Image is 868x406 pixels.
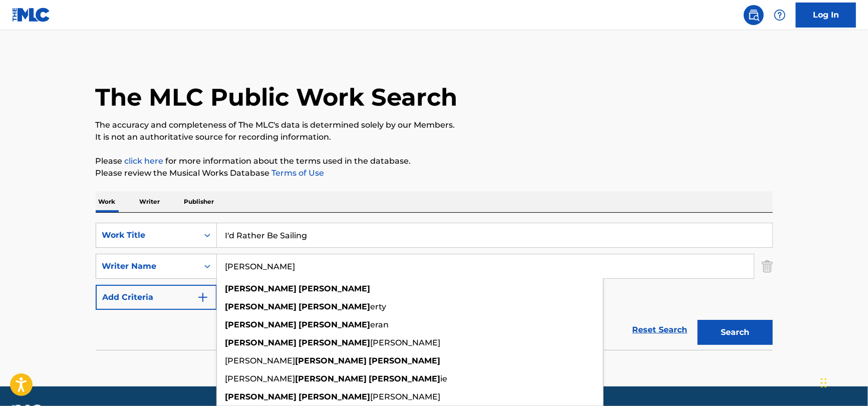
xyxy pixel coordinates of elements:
[96,82,458,112] h1: The MLC Public Work Search
[796,3,856,28] a: Log In
[225,284,297,293] strong: [PERSON_NAME]
[96,167,773,179] p: Please review the Musical Works Database
[102,229,192,241] div: Work Title
[441,374,448,383] span: ie
[296,356,367,365] strong: [PERSON_NAME]
[125,156,164,166] a: click here
[137,191,163,212] p: Writer
[299,320,371,329] strong: [PERSON_NAME]
[197,291,209,303] img: 9d2ae6d4665cec9f34b9.svg
[299,338,371,347] strong: [PERSON_NAME]
[96,155,773,167] p: Please for more information about the terms used in the database.
[371,302,387,311] span: erty
[748,9,760,21] img: search
[96,223,773,350] form: Search Form
[371,338,441,347] span: [PERSON_NAME]
[299,284,371,293] strong: [PERSON_NAME]
[96,285,217,310] button: Add Criteria
[96,119,773,131] p: The accuracy and completeness of The MLC's data is determined solely by our Members.
[628,319,693,341] a: Reset Search
[181,191,217,212] p: Publisher
[821,368,827,398] div: Drag
[225,302,297,311] strong: [PERSON_NAME]
[369,374,441,383] strong: [PERSON_NAME]
[762,254,773,279] img: Delete Criterion
[299,302,371,311] strong: [PERSON_NAME]
[818,358,868,406] iframe: Chat Widget
[270,168,325,178] a: Terms of Use
[371,320,389,329] span: eran
[225,392,297,401] strong: [PERSON_NAME]
[96,131,773,143] p: It is not an authoritative source for recording information.
[770,5,790,25] div: Help
[744,5,764,25] a: Public Search
[225,320,297,329] strong: [PERSON_NAME]
[102,260,192,272] div: Writer Name
[225,374,296,383] span: [PERSON_NAME]
[299,392,371,401] strong: [PERSON_NAME]
[369,356,441,365] strong: [PERSON_NAME]
[225,338,297,347] strong: [PERSON_NAME]
[698,320,773,345] button: Search
[371,392,441,401] span: [PERSON_NAME]
[296,374,367,383] strong: [PERSON_NAME]
[225,356,296,365] span: [PERSON_NAME]
[774,9,786,21] img: help
[12,8,51,22] img: MLC Logo
[96,191,119,212] p: Work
